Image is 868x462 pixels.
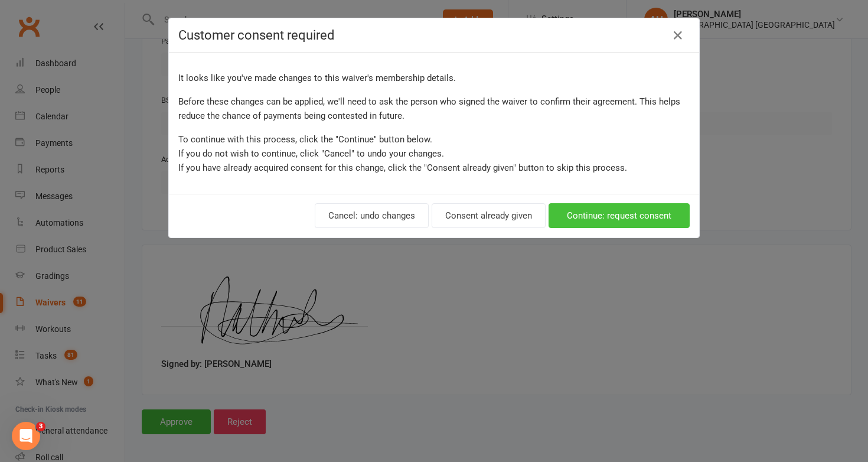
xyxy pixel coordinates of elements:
[178,95,690,123] p: Before these changes can be applied, we'll need to ask the person who signed the waiver to confir...
[668,26,687,45] button: Close
[178,28,334,43] span: Customer consent required
[432,203,546,228] button: Consent already given
[549,203,690,228] button: Continue: request consent
[178,162,627,173] span: If you have already acquired consent for this change, click the "Consent already given" button to...
[12,422,40,450] iframe: Intercom live chat
[178,71,690,85] p: It looks like you've made changes to this waiver's membership details.
[36,422,45,431] span: 3
[315,203,429,228] button: Cancel: undo changes
[178,132,690,175] p: To continue with this process, click the "Continue" button below. If you do not wish to continue,...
